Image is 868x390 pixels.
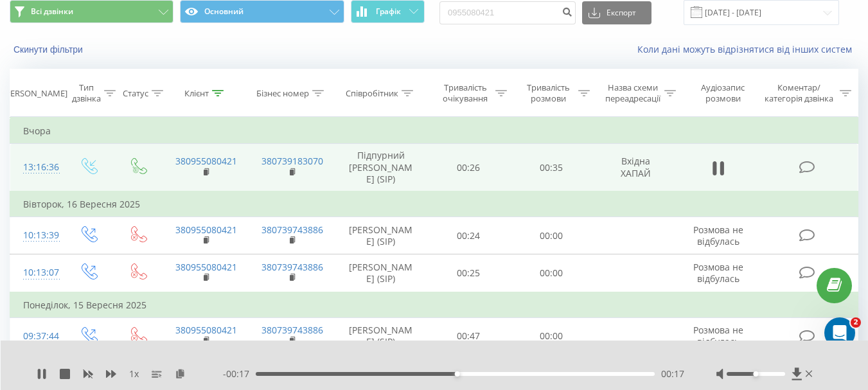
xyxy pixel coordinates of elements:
[522,82,575,104] div: Тривалість розмови
[23,260,50,285] div: 10:13:07
[510,254,593,292] td: 00:00
[10,44,89,55] button: Скинути фільтри
[376,7,401,16] span: Графік
[31,6,73,17] span: Всі дзвінки
[455,371,460,377] div: Accessibility label
[510,317,593,355] td: 00:00
[23,223,50,248] div: 10:13:39
[439,1,576,24] input: Пошук за номером
[335,254,427,292] td: [PERSON_NAME] (SIP)
[10,118,858,144] td: Вчора
[693,324,743,348] span: Розмова не відбулась
[261,261,323,273] a: 380739743886
[335,217,427,254] td: [PERSON_NAME] (SIP)
[223,368,256,380] span: - 00:17
[10,292,858,318] td: Понеділок, 15 Вересня 2025
[335,144,427,191] td: Підпурний [PERSON_NAME] (SIP)
[427,144,510,191] td: 00:26
[661,368,684,380] span: 00:17
[691,82,756,104] div: Аудіозапис розмови
[346,88,398,99] div: Співробітник
[510,144,593,191] td: 00:35
[510,217,593,254] td: 00:00
[175,155,237,167] a: 380955080421
[693,261,743,285] span: Розмова не відбулась
[761,82,837,104] div: Коментар/категорія дзвінка
[175,224,237,236] a: 380955080421
[23,324,50,349] div: 09:37:44
[23,155,50,180] div: 13:16:36
[10,191,858,217] td: Вівторок, 16 Вересня 2025
[123,88,148,99] div: Статус
[439,82,492,104] div: Тривалість очікування
[605,82,661,104] div: Назва схеми переадресації
[753,371,758,377] div: Accessibility label
[261,224,323,236] a: 380739743886
[427,317,510,355] td: 00:47
[582,1,651,24] button: Експорт
[261,155,323,167] a: 380739183070
[427,217,510,254] td: 00:24
[593,144,679,191] td: Вхідна ХАПАЙ
[184,88,209,99] div: Клієнт
[427,254,510,292] td: 00:25
[824,317,855,348] iframe: Intercom live chat
[693,224,743,247] span: Розмова не відбулась
[175,324,237,336] a: 380955080421
[261,324,323,336] a: 380739743886
[637,43,858,55] a: Коли дані можуть відрізнятися вiд інших систем
[175,261,237,273] a: 380955080421
[335,317,427,355] td: [PERSON_NAME] (SIP)
[72,82,101,104] div: Тип дзвінка
[129,368,139,380] span: 1 x
[256,88,309,99] div: Бізнес номер
[3,88,67,99] div: [PERSON_NAME]
[851,317,861,328] span: 2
